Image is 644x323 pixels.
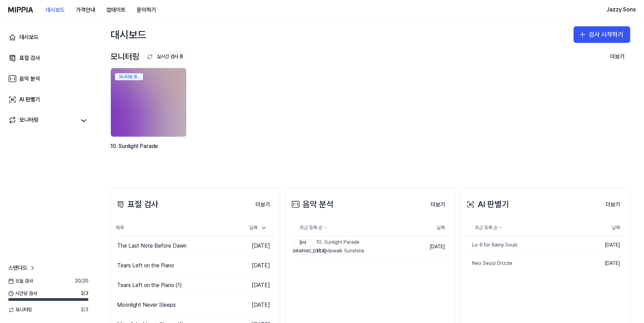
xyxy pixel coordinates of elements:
button: 대시보드 [40,3,70,17]
div: Moonlight Never Sleeps [117,301,176,309]
span: 오늘 검사 [8,278,33,285]
img: backgroundIamge [111,68,186,137]
img: logo [8,7,33,12]
div: The Last Note Before Dawn [117,242,186,250]
button: 실시간 검사 중 [143,51,189,63]
a: 표절 검사 [4,50,93,66]
th: 날짜 [419,220,451,236]
a: 모니터링 [8,116,76,126]
th: 날짜 [586,220,626,236]
div: 10. Sunlight Parade [293,239,364,246]
div: [DEMOGRAPHIC_DATA] [293,248,312,255]
td: [DATE] [236,276,276,295]
td: [DATE] [586,236,626,255]
span: 모니터링 [8,306,32,313]
button: 더보기 [250,198,276,212]
div: Tears Left on the Piano [117,261,174,270]
a: 스탠다드 [8,264,36,272]
span: 스탠다드 [8,264,28,272]
a: 모니터링 중..backgroundIamge10. Sunlight Parade [110,68,188,167]
button: 문의하기 [131,3,162,17]
div: 11. Sidewalk Sunshine [293,248,364,255]
div: 모니터링 [19,116,39,126]
a: AI 판별기 [4,91,93,108]
div: 표절 검사 [115,198,158,211]
a: 음악 분석 [4,71,93,87]
span: 3 / 3 [80,290,88,297]
div: 대시보드 [110,26,146,43]
div: 검사 [293,239,312,246]
a: 대시보드 [4,29,93,46]
span: 2 / 3 [81,306,88,313]
td: [DATE] [236,236,276,256]
div: AI 판별기 [465,198,509,211]
div: 10. Sunlight Parade [110,142,188,159]
span: 20 / 20 [75,278,88,285]
div: 모니터링 [110,50,189,63]
a: 검사10. Sunlight Parade[DEMOGRAPHIC_DATA]11. Sidewalk Sunshine [290,236,419,257]
td: [DATE] [586,254,626,272]
button: 가격안내 [70,3,101,17]
div: 음악 분석 [290,198,334,211]
td: [DATE] [419,236,451,258]
td: [DATE] [236,295,276,315]
a: Neo Seoul Drizzle [465,255,586,273]
div: Lo-fi for Rainy Souls [465,242,518,249]
button: 더보기 [605,50,630,64]
div: AI 판별기 [19,95,40,104]
button: 더보기 [425,198,451,212]
th: 제목 [115,220,236,236]
a: 더보기 [250,197,276,212]
td: [DATE] [236,256,276,276]
div: Neo Seoul Drizzle [465,260,512,267]
button: 업데이트 [101,3,131,17]
button: 더보기 [600,198,626,212]
span: 시간당 검사 [8,290,37,297]
div: 대시보드 [19,33,39,41]
a: 더보기 [425,197,451,212]
div: 모니터링 중.. [115,73,143,80]
a: 더보기 [600,197,626,212]
div: 날짜 [247,222,270,233]
button: 검사 시작하기 [574,26,630,43]
div: 표절 검사 [19,54,40,62]
div: 음악 분석 [19,75,40,83]
a: 업데이트 [101,0,131,19]
button: Jazzy Sons [606,6,636,14]
div: Tears Left on the Piano (1) [117,281,182,289]
a: Lo-fi for Rainy Souls [465,236,586,254]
